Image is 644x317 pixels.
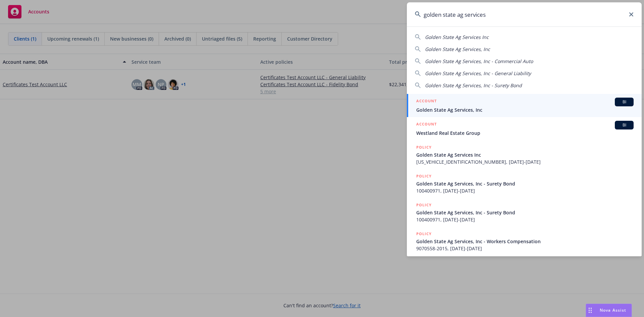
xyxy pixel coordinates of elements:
[600,307,626,313] span: Nova Assist
[416,238,634,245] span: Golden State Ag Services, Inc - Workers Compensation
[416,121,437,129] h5: ACCOUNT
[416,173,432,179] h5: POLICY
[407,140,642,169] a: POLICYGolden State Ag Services Inc[US_VEHICLE_IDENTIFICATION_NUMBER], [DATE]-[DATE]
[416,209,634,216] span: Golden State Ag Services, Inc - Surety Bond
[416,144,432,151] h5: POLICY
[416,151,634,158] span: Golden State Ag Services Inc
[416,158,634,165] span: [US_VEHICLE_IDENTIFICATION_NUMBER], [DATE]-[DATE]
[618,122,631,128] span: BI
[407,2,642,27] input: Search...
[618,99,631,105] span: BI
[407,117,642,140] a: ACCOUNTBIWestland Real Estate Group
[586,304,632,317] button: Nova Assist
[416,245,634,252] span: 9070558-2015, [DATE]-[DATE]
[416,202,432,208] h5: POLICY
[425,58,533,64] span: Golden State Ag Services, Inc - Commercial Auto
[425,46,490,52] span: Golden State Ag Services, Inc
[416,129,634,137] span: Westland Real Estate Group
[416,98,437,106] h5: ACCOUNT
[407,169,642,198] a: POLICYGolden State Ag Services, Inc - Surety Bond100400971, [DATE]-[DATE]
[407,198,642,227] a: POLICYGolden State Ag Services, Inc - Surety Bond100400971, [DATE]-[DATE]
[416,216,634,223] span: 100400971, [DATE]-[DATE]
[416,230,432,237] h5: POLICY
[425,34,489,40] span: Golden State Ag Services Inc
[407,227,642,256] a: POLICYGolden State Ag Services, Inc - Workers Compensation9070558-2015, [DATE]-[DATE]
[425,82,522,89] span: Golden State Ag Services, Inc - Surety Bond
[425,70,531,76] span: Golden State Ag Services, Inc - General Liability
[416,180,634,187] span: Golden State Ag Services, Inc - Surety Bond
[416,187,634,194] span: 100400971, [DATE]-[DATE]
[416,106,634,113] span: Golden State Ag Services, Inc
[407,94,642,117] a: ACCOUNTBIGolden State Ag Services, Inc
[586,304,594,317] div: Drag to move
